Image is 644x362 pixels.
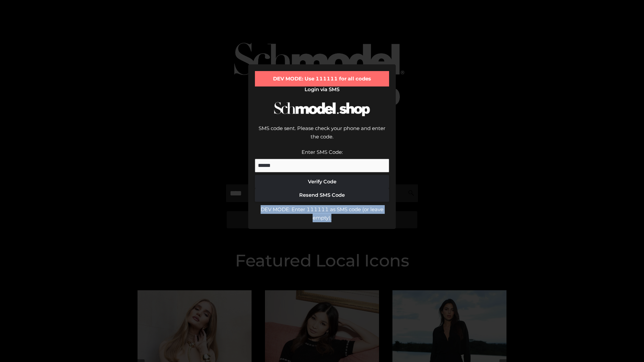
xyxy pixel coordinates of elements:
div: DEV MODE: Enter 111111 as SMS code (or leave empty). [255,205,389,222]
label: Enter SMS Code: [302,149,343,155]
img: Schmodel Logo [272,96,372,122]
button: Resend SMS Code [255,188,389,202]
button: Verify Code [255,175,389,188]
h2: Login via SMS [255,86,389,93]
div: SMS code sent. Please check your phone and enter the code. [255,124,389,148]
div: DEV MODE: Use 111111 for all codes [255,71,389,86]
